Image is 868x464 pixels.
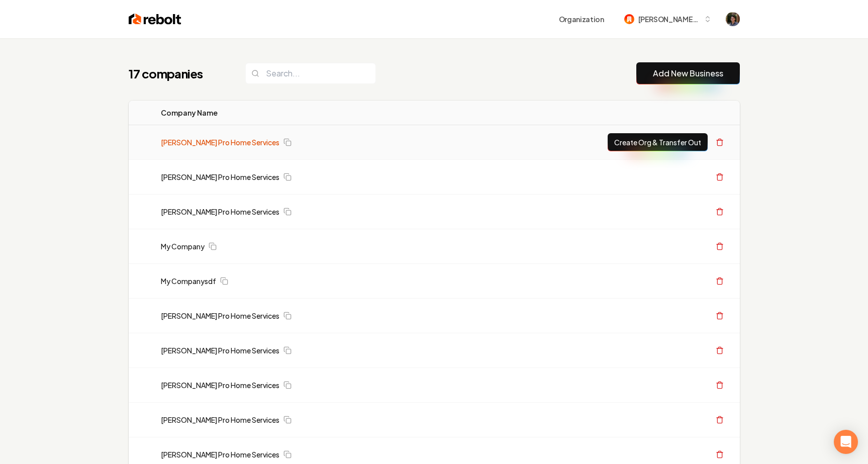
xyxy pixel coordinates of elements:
a: [PERSON_NAME] Pro Home Services [161,415,279,425]
input: Search... [245,63,376,84]
a: [PERSON_NAME] Pro Home Services [161,449,279,459]
button: Create Org & Transfer Out [608,133,708,151]
a: [PERSON_NAME] Pro Home Services [161,345,279,355]
a: [PERSON_NAME] Pro Home Services [161,137,279,147]
span: [PERSON_NAME]-62 [638,14,700,25]
th: Company Name [153,101,453,125]
a: Add New Business [653,67,723,79]
a: [PERSON_NAME] Pro Home Services [161,172,279,182]
a: [PERSON_NAME] Pro Home Services [161,311,279,321]
a: My Company [161,241,205,251]
button: Open user button [726,12,740,26]
h1: 17 companies [129,65,225,81]
button: Organization [553,10,610,28]
div: Open Intercom Messenger [834,430,858,454]
img: mitchell-62 [624,14,634,24]
img: Rebolt Logo [129,12,181,26]
img: Mitchell Stahl [726,12,740,26]
a: [PERSON_NAME] Pro Home Services [161,380,279,390]
a: My Companysdf [161,276,216,286]
a: [PERSON_NAME] Pro Home Services [161,207,279,217]
button: Add New Business [636,62,740,84]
